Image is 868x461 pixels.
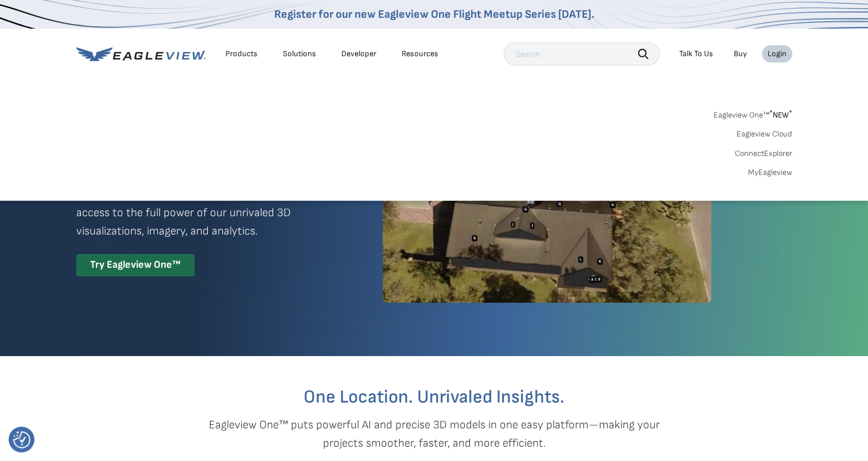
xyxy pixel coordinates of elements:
span: NEW [769,110,792,120]
img: Revisit consent button [13,431,30,448]
div: Talk To Us [679,49,713,59]
a: ConnectExplorer [735,149,792,159]
div: Resources [402,49,438,59]
div: Solutions [283,49,316,59]
h2: One Location. Unrivaled Insights. [85,388,784,407]
input: Search [504,42,660,65]
p: Eagleview One™ puts powerful AI and precise 3D models in one easy platform—making your projects s... [189,416,680,452]
a: MyEagleview [748,167,792,178]
div: Products [225,49,258,59]
p: A premium digital experience that provides seamless access to the full power of our unrivaled 3D ... [76,185,341,240]
div: Try Eagleview One™ [76,254,194,276]
div: Login [768,49,787,59]
a: Eagleview One™*NEW* [714,107,792,120]
a: Register for our new Eagleview One Flight Meetup Series [DATE]. [274,7,594,21]
a: Buy [734,49,747,59]
button: Consent Preferences [13,431,30,448]
a: Eagleview Cloud [737,129,792,139]
a: Developer [341,49,376,59]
